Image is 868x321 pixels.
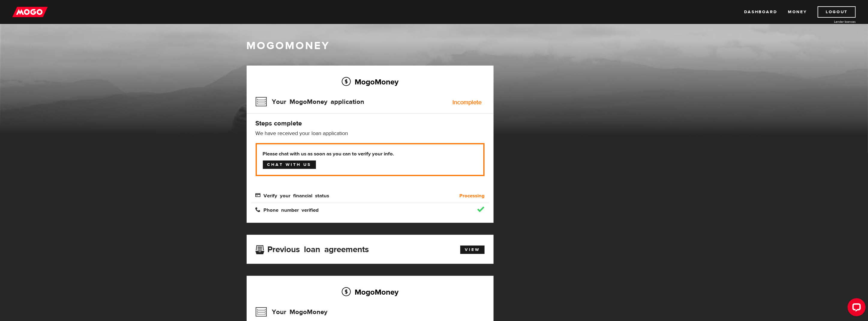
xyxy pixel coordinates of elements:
a: Lender licences [811,19,856,24]
h4: Steps complete [256,119,485,128]
h3: Your MogoMoney application [256,94,365,110]
div: Incomplete [452,99,482,105]
a: View [460,246,485,254]
h3: Previous loan agreements [256,245,369,252]
b: Processing [459,192,485,199]
b: Please chat with us as soon as you can to verify your info. [263,150,477,158]
a: Money [788,6,807,18]
h2: MogoMoney [256,286,485,298]
span: Verify your financial status [256,193,329,198]
h3: Your MogoMoney [256,304,328,320]
h1: MogoMoney [247,40,622,52]
a: Logout [818,6,856,18]
h2: MogoMoney [256,75,485,88]
p: We have received your loan application [256,130,485,137]
span: Phone number verified [256,207,319,212]
a: Chat with us [263,160,316,169]
a: Dashboard [744,6,777,18]
iframe: LiveChat chat widget [843,296,868,321]
img: mogo_logo-11ee424be714fa7cbb0f0f49df9e16ec.png [12,6,48,18]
